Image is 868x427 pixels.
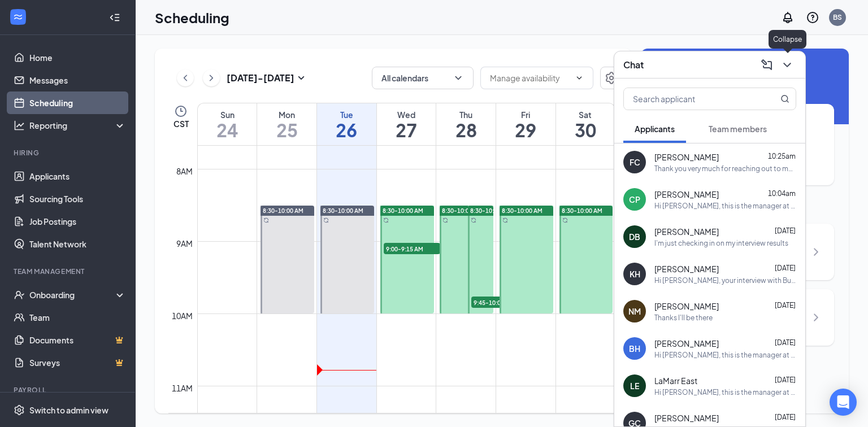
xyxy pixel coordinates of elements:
span: 8:30-10:00 AM [323,207,363,215]
div: 8am [174,165,195,177]
a: August 27, 2025 [377,103,436,145]
span: Applicants [635,124,675,134]
h1: 29 [496,120,555,140]
span: [DATE] [775,413,796,421]
input: Manage availability [490,72,570,84]
svg: Sync [263,217,269,223]
button: Settings [600,67,623,89]
a: Talent Network [29,233,126,255]
a: August 30, 2025 [556,103,615,145]
svg: Sync [383,217,389,223]
a: DocumentsCrown [29,329,126,351]
a: Applicants [29,165,126,188]
svg: ComposeMessage [760,58,774,72]
svg: ChevronRight [809,245,823,259]
span: 9:00-9:15 AM [384,243,440,254]
div: 11am [170,382,195,394]
div: BS [833,12,842,22]
span: [DATE] [775,376,796,384]
span: 8:30-10:00 AM [442,207,483,215]
div: Hi [PERSON_NAME], this is the manager at Burger King Your interview with us for the Adult Team Me... [654,387,796,397]
svg: Sync [471,217,476,223]
svg: MagnifyingGlass [780,94,789,103]
a: Sourcing Tools [29,188,126,210]
button: ChevronLeft [177,69,194,86]
h1: 27 [377,120,436,140]
span: 9:45-10:00 AM [471,297,528,308]
div: Fri [496,109,555,120]
a: Home [29,46,126,69]
span: 8:30-10:00 AM [470,207,511,215]
button: All calendarsChevronDown [372,67,474,89]
a: August 25, 2025 [257,103,316,145]
a: SurveysCrown [29,351,126,374]
h1: 26 [317,120,376,140]
a: August 29, 2025 [496,103,555,145]
svg: SmallChevronDown [294,71,308,85]
svg: Sync [562,217,568,223]
div: Onboarding [29,289,116,300]
svg: ChevronDown [780,58,794,72]
svg: UserCheck [14,289,25,300]
svg: ChevronRight [809,311,823,324]
span: LaMarr East [654,375,697,386]
a: Team [29,306,126,329]
div: Wed [377,109,436,120]
div: Team Management [14,267,124,276]
span: [PERSON_NAME] [654,189,719,200]
span: [PERSON_NAME] [654,412,719,424]
div: Thanks I'll be there [654,313,713,323]
h1: Scheduling [155,8,229,27]
a: August 28, 2025 [436,103,496,145]
span: CST [173,118,189,129]
a: August 26, 2025 [317,103,376,145]
span: [DATE] [775,338,796,347]
span: 8:30-10:00 AM [502,207,542,215]
span: Team members [709,124,767,134]
span: [PERSON_NAME] [654,300,719,312]
svg: Clock [174,104,188,118]
svg: Settings [14,404,25,416]
span: [PERSON_NAME] [654,226,719,237]
input: Search applicant [624,88,758,110]
div: Reporting [29,120,127,131]
h1: 24 [198,120,257,140]
a: Job Postings [29,210,126,233]
div: 10am [170,310,195,322]
div: Sat [556,109,615,120]
span: [DATE] [775,301,796,310]
svg: Settings [605,71,618,85]
div: Hi [PERSON_NAME], your interview with Burger King is now confirmed! Date: [DATE] Time: 2:00 PM - ... [654,276,796,285]
div: DB [629,231,640,242]
span: 8:30-10:00 AM [562,207,602,215]
div: NM [628,306,641,317]
svg: Sync [442,217,448,223]
div: Sun [198,109,257,120]
span: [PERSON_NAME] [654,263,719,274]
div: CP [629,194,640,205]
div: Hi [PERSON_NAME], this is the manager at Burger King . We'd like to invite you to an interview fo... [654,201,796,211]
div: FC [630,156,640,168]
h1: 25 [257,120,316,140]
div: Thu [436,109,496,120]
div: Mon [257,109,316,120]
div: Payroll [14,385,124,395]
svg: ChevronLeft [180,71,191,85]
div: Switch to admin view [29,404,108,416]
a: Messages [29,69,126,91]
button: ChevronRight [203,69,220,86]
span: [DATE] [775,226,796,235]
div: 9am [174,237,195,250]
h1: 28 [436,120,496,140]
span: 8:30-10:00 AM [263,207,303,215]
span: [DATE] [775,264,796,272]
div: BH [629,343,640,354]
div: LE [630,380,639,391]
span: [PERSON_NAME] [654,151,719,163]
svg: Sync [323,217,329,223]
h1: 30 [556,120,615,140]
div: Thank you very much for reaching out to me and giving me this opportunity to work with you. [654,164,796,173]
div: Hiring [14,148,124,158]
svg: ChevronRight [206,71,217,85]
